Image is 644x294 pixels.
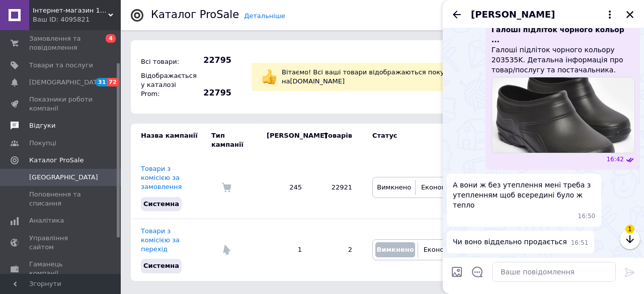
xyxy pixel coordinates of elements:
[624,9,636,21] button: Закрити
[471,265,484,278] button: Відкрити шаблони відповідей
[196,55,231,66] span: 22795
[257,124,312,157] td: [PERSON_NAME]
[138,69,194,102] div: Відображається у каталозі Prom:
[29,78,104,87] span: [DEMOGRAPHIC_DATA]
[33,6,108,15] span: Інтернет-магазин 100500
[138,55,194,69] div: Всі товари:
[375,242,415,257] button: Вимкнено
[571,239,589,247] span: 16:51 12.09.2025
[221,245,231,255] img: Комісія за перехід
[262,69,277,84] img: :+1:
[492,25,634,45] span: Галоші підліток чорного кольор ...
[29,121,55,130] span: Відгуки
[418,180,449,195] button: Економ
[29,34,93,52] span: Замовлення та повідомлення
[33,15,121,24] div: Ваш ID: 4095821
[451,9,463,21] button: Назад
[492,45,634,75] span: Галоші підліток чорного кольору 203535K. Детальна інформація про товар/послугу та постачальника. ...
[143,200,179,208] span: Системна
[107,78,119,86] span: 72
[312,219,362,280] td: 2
[421,242,451,257] button: Економ
[375,180,413,195] button: Вимкнено
[424,246,449,253] span: Економ
[453,180,595,210] span: А вони ж без утеплення мені треба з утепленням щоб всередині було ж тепло
[96,78,107,86] span: 31
[312,157,362,219] td: 22921
[606,155,624,164] span: 16:42 12.09.2025
[471,8,555,21] span: [PERSON_NAME]
[376,246,414,253] span: Вимкнено
[421,183,446,191] span: Економ
[29,190,93,208] span: Поповнення та списання
[377,183,411,191] span: Вимкнено
[143,262,179,269] span: Системна
[196,87,231,99] span: 22795
[29,156,84,165] span: Каталог ProSale
[279,65,488,88] div: Вітаємо! Всі ваші товари відображаються покупцям на [DOMAIN_NAME]
[471,8,616,21] button: [PERSON_NAME]
[151,10,239,20] div: Каталог ProSale
[211,124,257,157] td: Тип кампанії
[29,234,93,252] span: Управління сайтом
[29,61,93,70] span: Товари та послуги
[29,95,93,113] span: Показники роботи компанії
[106,34,116,43] span: 4
[131,124,211,157] td: Назва кампанії
[141,227,180,253] a: Товари з комісією за перехід
[29,173,98,182] span: [GEOGRAPHIC_DATA]
[29,260,93,278] span: Гаманець компанії
[453,237,567,247] span: Чи воно віддельно продається
[29,216,64,225] span: Аналітика
[257,157,312,219] td: 245
[141,165,182,190] a: Товари з комісією за замовлення
[578,212,596,221] span: 16:50 12.09.2025
[625,225,634,234] span: 1
[492,77,635,153] img: Галоші підліток чорного кольор ...
[312,124,362,157] td: Товарів
[221,182,231,192] img: Комісія за замовлення
[244,12,285,20] a: Детальніше
[257,219,312,280] td: 1
[362,124,594,157] td: Статус
[29,139,56,148] span: Покупці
